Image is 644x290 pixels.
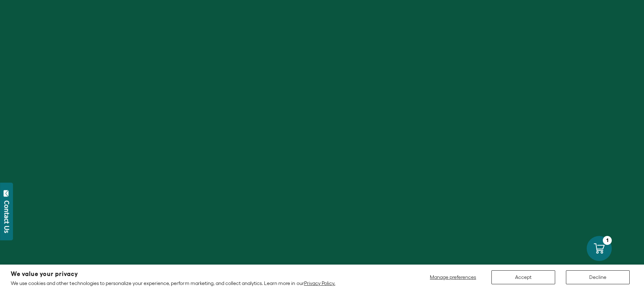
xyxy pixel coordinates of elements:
[3,200,10,233] div: Contact Us
[11,280,335,286] p: We use cookies and other technologies to personalize your experience, perform marketing, and coll...
[491,270,555,284] button: Accept
[11,271,335,277] h2: We value your privacy
[603,236,612,245] div: 1
[304,280,335,286] a: Privacy Policy.
[430,274,476,280] span: Manage preferences
[566,270,630,284] button: Decline
[426,270,481,284] button: Manage preferences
